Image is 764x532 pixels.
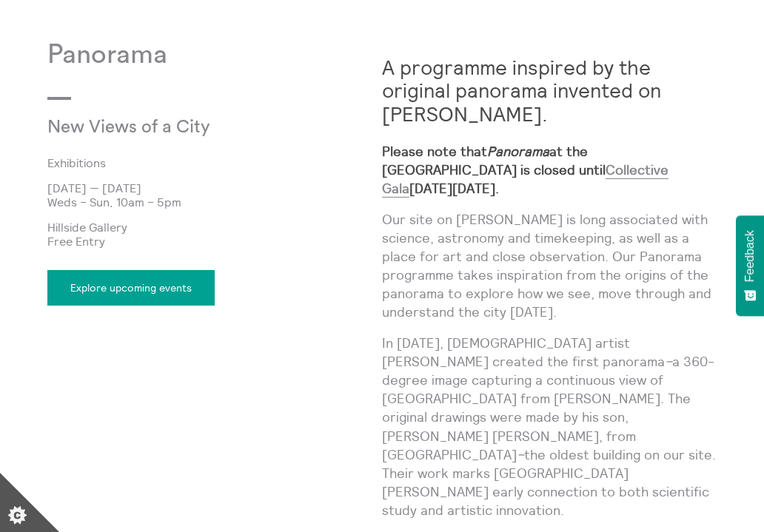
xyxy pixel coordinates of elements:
p: [DATE] — [DATE] [47,181,382,195]
span: Feedback [743,230,757,282]
p: Weds – Sun, 10am – 5pm [47,195,382,209]
p: Free Entry [47,235,382,248]
em: – [517,446,524,463]
p: Hillside Gallery [47,220,382,234]
a: Collective Gala [382,161,668,198]
em: – [665,353,672,370]
a: Exhibitions [47,156,358,169]
p: Our site on [PERSON_NAME] is long associated with science, astronomy and timekeeping, as well as ... [382,210,717,322]
p: New Views of a City [47,118,270,138]
strong: Please note that at the [GEOGRAPHIC_DATA] is closed until [DATE][DATE]. [382,143,668,198]
p: Panorama [47,40,382,70]
button: Feedback - Show survey [736,215,764,316]
em: Panorama [487,143,549,160]
a: Explore upcoming events [47,270,215,306]
p: In [DATE], [DEMOGRAPHIC_DATA] artist [PERSON_NAME] created the first panorama a 360-degree image ... [382,334,717,520]
strong: A programme inspired by the original panorama invented on [PERSON_NAME]. [382,55,661,126]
